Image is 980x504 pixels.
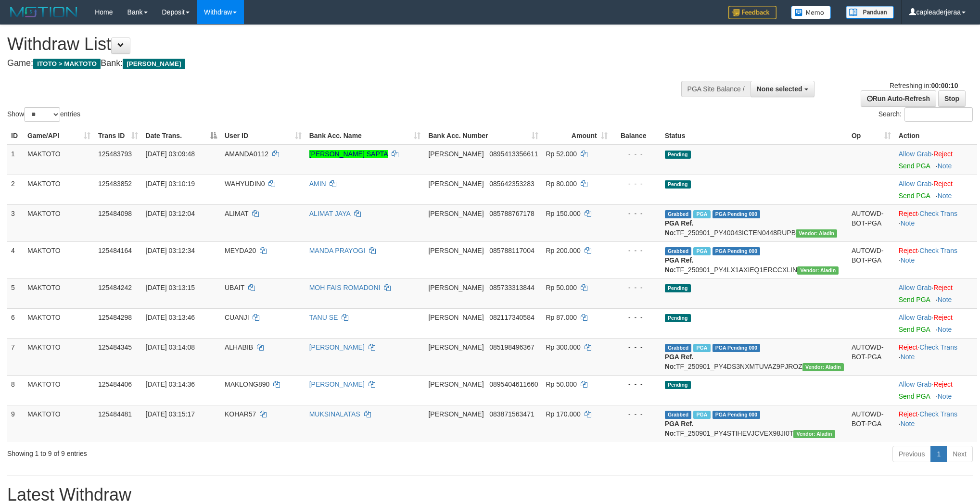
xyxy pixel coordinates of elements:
[899,150,933,158] span: ·
[846,6,894,19] img: panduan.png
[899,296,930,303] a: Send PGA
[7,59,644,68] h4: Game: Bank:
[615,409,657,419] div: - - -
[751,81,815,97] button: None selected
[665,420,694,437] b: PGA Ref. No:
[791,6,831,19] img: Button%20Memo.svg
[693,210,710,218] span: Marked by capleaderjeraa
[878,107,973,122] label: Search:
[428,150,484,158] span: [PERSON_NAME]
[489,380,538,388] span: Copy 0895404611660 to clipboard
[661,204,848,241] td: TF_250901_PY40043ICTEN0448RUPB
[146,314,195,321] span: [DATE] 03:13:46
[98,180,132,188] span: 125483852
[899,210,918,217] a: Reject
[938,392,952,400] a: Note
[919,210,957,217] a: Check Trans
[7,35,644,54] h1: Withdraw List
[895,405,977,442] td: · ·
[611,127,661,145] th: Balance
[615,209,657,218] div: - - -
[428,314,484,321] span: [PERSON_NAME]
[94,127,142,145] th: Trans ID: activate to sort column ascending
[489,150,538,158] span: Copy 0895413356611 to clipboard
[615,283,657,292] div: - - -
[546,180,577,188] span: Rp 80.000
[546,284,577,291] span: Rp 50.000
[797,266,839,275] span: Vendor URL: https://payment4.1velocity.biz
[428,180,484,188] span: [PERSON_NAME]
[428,210,484,217] span: [PERSON_NAME]
[615,149,657,159] div: - - -
[7,107,80,122] label: Show entries
[98,247,132,254] span: 125484164
[225,210,248,217] span: ALIMAT
[665,151,691,159] span: Pending
[899,392,930,400] a: Send PGA
[309,380,365,388] a: [PERSON_NAME]
[895,308,977,338] td: ·
[98,314,132,321] span: 125484298
[489,343,534,351] span: Copy 085198496367 to clipboard
[899,284,933,291] span: ·
[665,210,692,218] span: Grabbed
[899,343,918,351] a: Reject
[7,375,24,405] td: 8
[615,342,657,352] div: - - -
[848,241,895,278] td: AUTOWD-BOT-PGA
[899,192,930,200] a: Send PGA
[895,338,977,375] td: · ·
[899,410,918,418] a: Reject
[142,127,221,145] th: Date Trans.: activate to sort column descending
[901,219,915,227] a: Note
[225,150,268,158] span: AMANDA0112
[7,204,24,241] td: 3
[309,284,381,291] a: MOH FAIS ROMADONI
[7,241,24,278] td: 4
[890,82,958,89] span: Refreshing in:
[919,343,957,351] a: Check Trans
[24,241,94,278] td: MAKTOTO
[546,314,577,321] span: Rp 87.000
[146,380,195,388] span: [DATE] 03:14:36
[146,247,195,254] span: [DATE] 03:12:34
[225,180,265,188] span: WAHYUDIN0
[661,241,848,278] td: TF_250901_PY4LX1AXIEQ1ERCCXLIN
[225,380,269,388] span: MAKLONG890
[757,85,802,93] span: None selected
[615,179,657,189] div: - - -
[309,150,388,158] a: [PERSON_NAME] SAPTA
[930,446,947,462] a: 1
[24,127,94,145] th: Game/API: activate to sort column ascending
[489,180,534,188] span: Copy 085642353283 to clipboard
[796,229,837,238] span: Vendor URL: https://payment4.1velocity.biz
[895,375,977,405] td: ·
[919,410,957,418] a: Check Trans
[428,410,484,418] span: [PERSON_NAME]
[309,314,338,321] a: TANU SE
[665,353,694,370] b: PGA Ref. No:
[933,284,953,291] a: Reject
[225,343,253,351] span: ALHABIB
[848,338,895,375] td: AUTOWD-BOT-PGA
[938,326,952,333] a: Note
[933,150,953,158] a: Reject
[892,446,931,462] a: Previous
[713,247,761,255] span: PGA Pending
[146,410,195,418] span: [DATE] 03:15:17
[98,343,132,351] span: 125484345
[848,204,895,241] td: AUTOWD-BOT-PGA
[7,278,24,308] td: 5
[33,59,101,69] span: ITOTO > MAKTOTO
[661,338,848,375] td: TF_250901_PY4DS3NXMTUVAZ9PJROZ
[7,145,24,175] td: 1
[546,247,581,254] span: Rp 200.000
[489,314,534,321] span: Copy 082117340584 to clipboard
[933,380,953,388] a: Reject
[7,405,24,442] td: 9
[546,210,581,217] span: Rp 150.000
[793,430,835,438] span: Vendor URL: https://payment4.1velocity.biz
[681,81,751,97] div: PGA Site Balance /
[899,380,933,388] span: ·
[428,284,484,291] span: [PERSON_NAME]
